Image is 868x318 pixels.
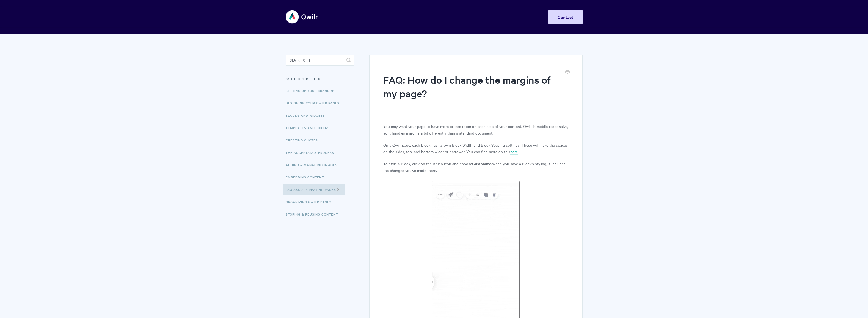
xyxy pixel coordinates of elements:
a: Templates and Tokens [286,122,334,133]
a: Setting up your Branding [286,85,340,96]
a: Creating Quotes [286,135,322,146]
a: Contact [548,10,583,24]
input: Search [286,55,354,66]
a: Adding & Managing Images [286,159,341,170]
p: You may want your page to have more or less room on each side of your content. Qwilr is mobile-re... [383,123,568,136]
h1: FAQ: How do I change the margins of my page? [383,73,560,110]
h3: Categories [286,74,354,84]
a: Designing Your Qwilr Pages [286,97,344,108]
b: Customize. [472,161,492,166]
a: Blocks and Widgets [286,110,329,121]
p: To style a Block, click on the Brush icon and choose When you save a Block's styling, it includes... [383,160,568,174]
a: here [510,149,518,155]
a: Organizing Qwilr Pages [286,196,336,207]
a: Embedding Content [286,172,328,183]
a: Print this Article [565,69,570,76]
a: The Acceptance Process [286,147,338,158]
a: Storing & Reusing Content [286,209,342,220]
p: On a Qwilr page, each block has its own Block Width and Block Spacing settings. These will make t... [383,142,568,155]
a: FAQ About Creating Pages [283,184,345,195]
img: Qwilr Help Center [286,7,318,27]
